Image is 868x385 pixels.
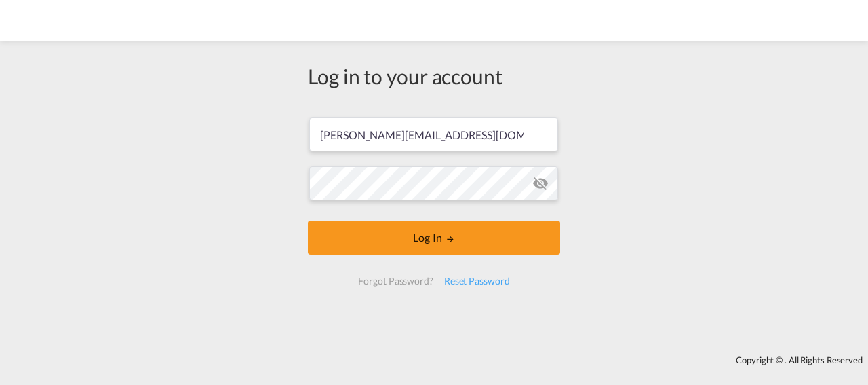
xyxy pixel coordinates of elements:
[308,221,560,255] button: LOGIN
[309,117,558,151] input: Enter email/phone number
[532,175,549,191] md-icon: icon-eye-off
[353,269,438,293] div: Forgot Password?
[308,62,560,90] div: Log in to your account
[439,269,515,293] div: Reset Password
